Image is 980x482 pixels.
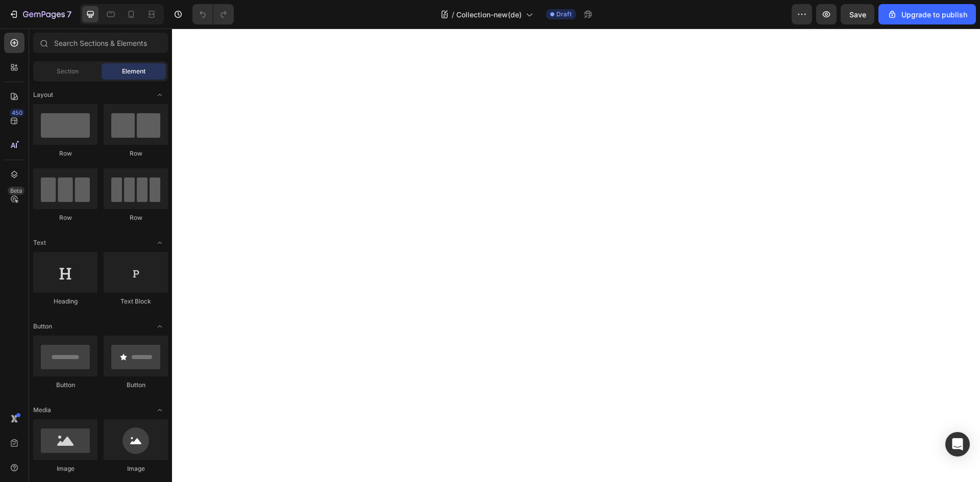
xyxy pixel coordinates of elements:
[33,464,97,473] div: Image
[33,405,51,415] span: Media
[4,4,76,24] button: 7
[33,33,168,53] input: Search Sections & Elements
[104,380,168,390] div: Button
[841,4,874,24] button: Save
[152,402,168,418] span: Toggle open
[849,10,866,19] span: Save
[172,29,980,482] iframe: Design area
[33,90,53,99] span: Layout
[104,297,168,306] div: Text Block
[33,149,97,158] div: Row
[33,380,97,390] div: Button
[152,235,168,251] span: Toggle open
[67,8,71,20] p: 7
[33,213,97,222] div: Row
[556,10,572,19] span: Draft
[10,109,24,117] div: 450
[33,297,97,306] div: Heading
[456,9,522,20] span: Collection-new(de)
[8,187,24,195] div: Beta
[57,67,79,76] span: Section
[452,9,454,20] span: /
[152,318,168,335] span: Toggle open
[945,432,970,456] div: Open Intercom Messenger
[878,4,976,24] button: Upgrade to publish
[152,87,168,103] span: Toggle open
[192,4,234,24] div: Undo/Redo
[122,67,145,76] span: Element
[887,9,967,20] div: Upgrade to publish
[104,213,168,222] div: Row
[33,238,46,247] span: Text
[33,322,52,331] span: Button
[104,464,168,473] div: Image
[104,149,168,158] div: Row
